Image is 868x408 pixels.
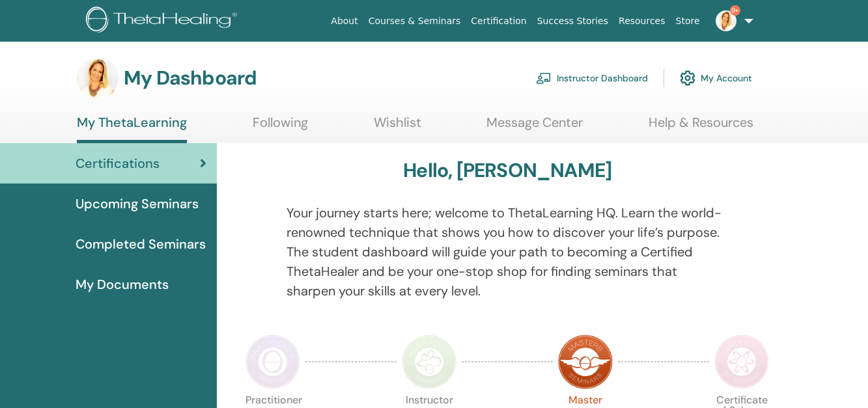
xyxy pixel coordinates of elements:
[374,115,421,140] a: Wishlist
[402,334,456,389] img: Instructor
[716,10,736,31] img: default.jpg
[76,194,199,213] span: Upcoming Seminars
[363,9,466,33] a: Courses & Seminars
[680,67,695,89] img: cog.svg
[613,9,671,33] a: Resources
[403,159,611,182] h3: Hello, [PERSON_NAME]
[245,334,300,389] img: Practitioner
[536,64,648,92] a: Instructor Dashboard
[77,57,119,99] img: default.jpg
[532,9,613,33] a: Success Stories
[486,115,583,140] a: Message Center
[536,72,552,84] img: chalkboard-teacher.svg
[86,7,242,36] img: logo.png
[671,9,705,33] a: Store
[730,5,740,16] span: 9+
[714,334,769,389] img: Certificate of Science
[253,115,308,140] a: Following
[76,234,206,254] span: Completed Seminars
[287,203,728,301] p: Your journey starts here; welcome to ThetaLearning HQ. Learn the world-renowned technique that sh...
[649,115,753,140] a: Help & Resources
[76,275,169,294] span: My Documents
[558,334,613,389] img: Master
[76,154,160,173] span: Certifications
[680,64,752,92] a: My Account
[124,66,257,90] h3: My Dashboard
[466,9,531,33] a: Certification
[77,115,187,143] a: My ThetaLearning
[326,9,363,33] a: About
